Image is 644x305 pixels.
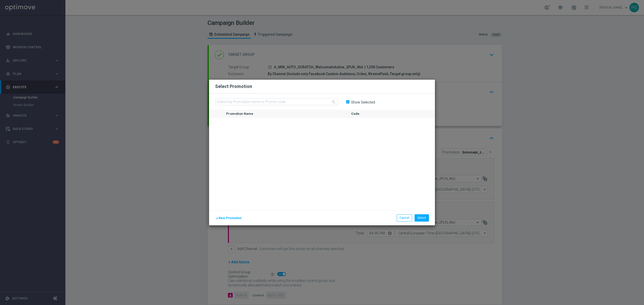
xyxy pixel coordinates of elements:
span: Promotion Name [226,112,253,116]
i: add [216,217,219,220]
button: New Promotion [215,215,242,221]
button: Select [415,214,429,221]
span: Code [351,112,359,116]
input: Search by Promotion name or Promo code [215,98,338,105]
h2: Select Promotion [215,83,252,89]
i: search [331,100,336,104]
label: Show Selected [351,100,375,105]
span: New Promotion [219,216,242,220]
button: Cancel [397,214,412,221]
